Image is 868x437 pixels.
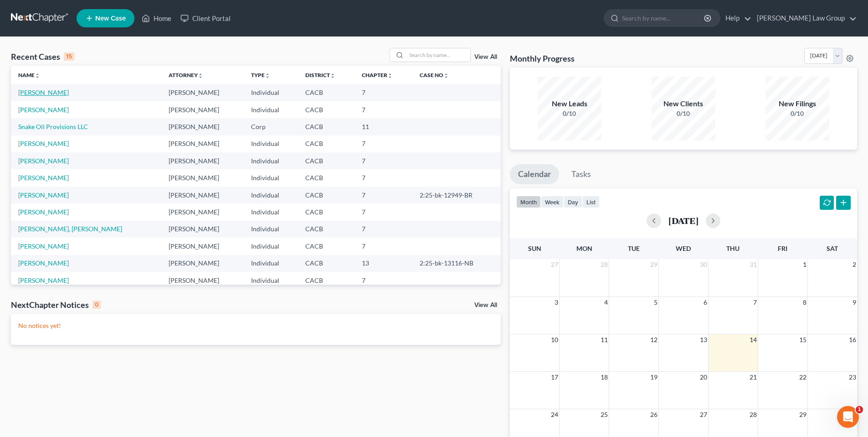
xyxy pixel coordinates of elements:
td: 7 [354,84,412,101]
td: [PERSON_NAME] [161,135,244,152]
div: 15 [64,52,74,61]
td: 7 [354,187,412,203]
h2: [DATE] [668,216,699,225]
div: Recent Cases [11,51,74,62]
span: 22 [798,372,807,383]
a: Districtunfold_more [305,72,335,78]
span: 1 [856,406,863,413]
span: Sat [827,245,838,252]
td: [PERSON_NAME] [161,255,244,272]
a: Tasks [563,164,599,184]
td: [PERSON_NAME] [161,203,244,220]
td: CACB [298,152,354,169]
td: 7 [354,238,412,255]
td: [PERSON_NAME] [161,84,244,101]
span: Fri [778,245,787,252]
i: unfold_more [330,73,335,78]
td: [PERSON_NAME] [161,152,244,169]
i: unfold_more [198,73,203,78]
td: Individual [244,101,298,118]
span: 6 [703,297,708,308]
div: New Clients [652,99,715,109]
span: 19 [649,372,658,383]
span: Thu [726,245,740,252]
a: [PERSON_NAME] [18,174,69,182]
div: 0/10 [765,109,829,118]
span: Wed [676,245,691,252]
a: [PERSON_NAME], [PERSON_NAME] [18,225,122,233]
div: New Leads [538,99,601,109]
button: week [541,196,564,208]
a: Case Nounfold_more [420,72,449,78]
td: 2:25-bk-12949-BR [412,187,501,203]
span: 23 [848,372,857,383]
td: CACB [298,221,354,238]
span: 15 [798,334,807,345]
td: CACB [298,203,354,220]
i: unfold_more [265,73,270,78]
td: CACB [298,238,354,255]
span: 1 [802,259,807,270]
a: Snake Oil Provisions LLC [18,123,88,130]
div: 0 [92,301,101,309]
i: unfold_more [387,73,393,78]
button: day [564,196,582,208]
input: Search by name... [406,48,470,62]
td: CACB [298,101,354,118]
div: 0/10 [538,109,601,118]
a: [PERSON_NAME] [18,88,69,96]
a: [PERSON_NAME] [18,191,69,199]
td: 7 [354,152,412,169]
a: [PERSON_NAME] [18,242,69,250]
td: 11 [354,118,412,135]
a: [PERSON_NAME] [18,140,69,147]
div: New Filings [765,99,829,109]
span: 12 [649,334,658,345]
td: CACB [298,255,354,272]
span: 11 [600,334,609,345]
span: 8 [802,297,807,308]
span: 20 [699,372,708,383]
td: Individual [244,203,298,220]
span: 27 [550,259,559,270]
a: Nameunfold_more [18,72,40,78]
td: [PERSON_NAME] [161,169,244,186]
div: 0/10 [652,109,715,118]
td: CACB [298,118,354,135]
span: 29 [649,259,658,270]
span: 17 [550,372,559,383]
td: CACB [298,272,354,289]
td: [PERSON_NAME] [161,118,244,135]
span: 30 [699,259,708,270]
a: Help [721,10,751,26]
td: [PERSON_NAME] [161,272,244,289]
td: 7 [354,203,412,220]
button: month [516,196,541,208]
a: [PERSON_NAME] Law Group [752,10,857,26]
span: 3 [554,297,559,308]
td: 7 [354,221,412,238]
a: Chapterunfold_more [362,72,393,78]
i: unfold_more [35,73,40,78]
td: Individual [244,169,298,186]
input: Search by name... [622,10,705,26]
td: Individual [244,255,298,272]
span: Mon [576,245,592,252]
a: Calendar [510,164,559,184]
i: unfold_more [443,73,449,78]
span: 4 [603,297,609,308]
span: 14 [749,334,758,345]
span: 7 [752,297,758,308]
td: Individual [244,135,298,152]
td: 7 [354,101,412,118]
td: Individual [244,221,298,238]
span: 29 [798,409,807,420]
span: 26 [649,409,658,420]
td: CACB [298,169,354,186]
span: 16 [848,334,857,345]
span: 21 [749,372,758,383]
td: 2:25-bk-13116-NB [412,255,501,272]
td: 13 [354,255,412,272]
td: CACB [298,135,354,152]
span: 28 [749,409,758,420]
